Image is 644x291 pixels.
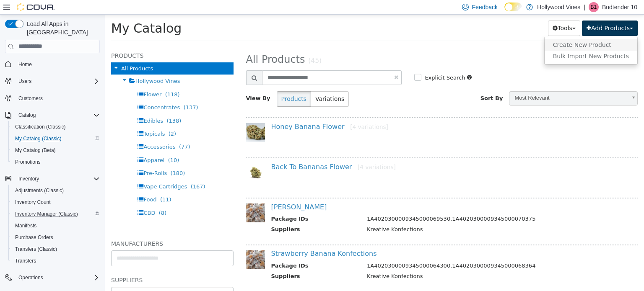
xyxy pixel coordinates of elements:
[166,258,256,268] th: Suppliers
[2,272,103,283] button: Operations
[39,90,75,96] span: Concentrates
[18,112,36,118] span: Catalog
[15,234,53,241] span: Purchase Orders
[39,195,50,201] span: CBD
[15,110,39,120] button: Catalog
[12,134,100,144] span: My Catalog (Classic)
[18,78,31,85] span: Users
[166,235,272,243] a: Strawberry Banana Konfections
[18,274,43,281] span: Operations
[256,247,525,258] td: 1A4020300009345000064300,1A4020300009345000068364
[15,135,62,142] span: My Catalog (Classic)
[2,109,103,121] button: Catalog
[206,77,244,92] button: Variations
[8,144,103,156] button: My Catalog (Beta)
[12,122,69,132] a: Classification (Classic)
[12,221,40,231] a: Manifests
[12,232,100,242] span: Purchase Orders
[15,187,64,194] span: Adjustments (Classic)
[12,157,44,167] a: Promotions
[16,51,48,57] span: All Products
[18,175,39,182] span: Inventory
[15,174,42,184] button: Inventory
[15,76,100,86] span: Users
[12,134,65,144] a: My Catalog (Classic)
[23,20,100,36] span: Load All Apps in [GEOGRAPHIC_DATA]
[12,244,100,254] span: Transfers (Classic)
[12,232,57,242] a: Purchase Orders
[591,2,597,12] span: B1
[172,77,206,92] button: Products
[405,77,522,90] span: Most Relevant
[15,93,100,103] span: Customers
[8,185,103,196] button: Adjustments (Classic)
[504,3,522,11] input: Dark Mode
[39,116,60,122] span: Topicals
[79,90,93,96] span: (137)
[12,197,100,207] span: Inventory Count
[504,11,505,12] span: Dark Mode
[74,129,86,135] span: (77)
[55,182,67,188] span: (11)
[39,129,70,135] span: Accessories
[15,147,56,154] span: My Catalog (Beta)
[166,148,291,156] a: Back To Bananas Flower[4 variations]
[15,258,36,264] span: Transfers
[318,59,360,67] label: Explicit Search
[141,39,200,51] span: All Products
[15,110,100,120] span: Catalog
[12,256,100,266] span: Transfers
[18,95,43,102] span: Customers
[12,209,81,219] a: Inventory Manager (Classic)
[54,195,62,201] span: (8)
[8,208,103,220] button: Inventory Manager (Classic)
[443,6,475,21] button: Tools
[584,2,585,12] p: |
[8,121,103,133] button: Classification (Classic)
[256,200,525,211] td: 1A4020300009345000069530,1A4020300009345000070375
[65,155,80,162] span: (180)
[12,185,100,196] span: Adjustments (Classic)
[17,3,55,11] img: Cova
[8,243,103,255] button: Transfers (Classic)
[141,236,160,255] img: 150
[166,188,222,196] a: [PERSON_NAME]
[12,145,59,155] a: My Catalog (Beta)
[6,224,129,234] h5: Manufacturers
[15,246,57,252] span: Transfers (Classic)
[62,103,76,109] span: (138)
[2,75,103,87] button: Users
[15,199,51,206] span: Inventory Count
[440,36,532,47] a: Bulk Import New Products
[8,220,103,232] button: Manifests
[537,2,580,12] p: Hollywood Vines
[6,6,77,21] span: My Catalog
[39,155,62,162] span: Pre-Rolls
[60,77,75,83] span: (118)
[12,157,100,167] span: Promotions
[12,122,100,132] span: Classification (Classic)
[8,255,103,267] button: Transfers
[63,142,75,149] span: (10)
[15,59,100,70] span: Home
[404,77,533,91] a: Most Relevant
[15,93,46,103] a: Customers
[440,25,532,36] a: Create New Product
[12,209,100,219] span: Inventory Manager (Classic)
[472,3,498,11] span: Feedback
[39,77,57,83] span: Flower
[15,273,47,283] button: Operations
[64,116,71,122] span: (2)
[141,149,160,167] img: 150
[256,211,525,221] td: Kreative Konfections
[15,222,36,229] span: Manifests
[141,108,160,127] img: 150
[15,76,35,86] button: Users
[2,173,103,185] button: Inventory
[15,124,66,130] span: Classification (Classic)
[245,109,283,116] small: [4 variations]
[86,169,101,175] span: (167)
[12,256,39,266] a: Transfers
[589,2,599,12] div: Budtender 10
[477,6,533,21] button: Add Products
